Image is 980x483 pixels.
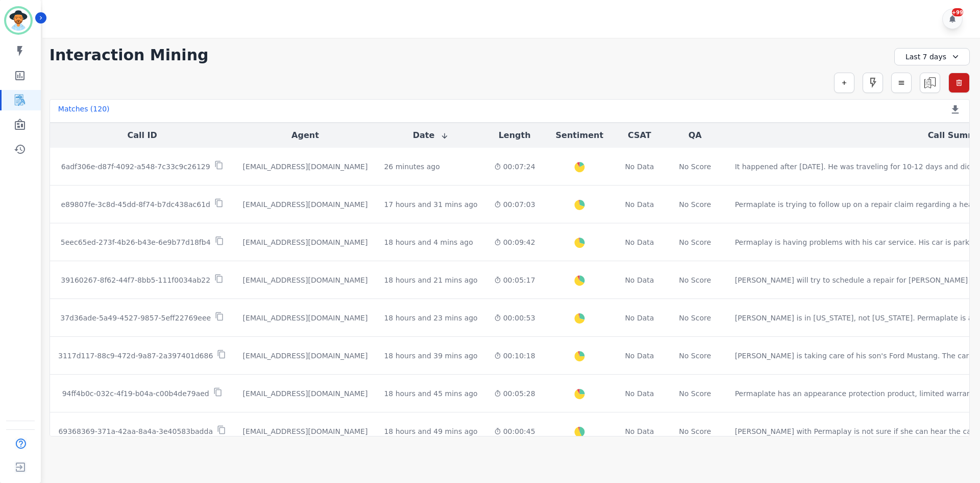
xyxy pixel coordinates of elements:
[60,313,211,323] p: 37d36ade-5a49-4527-9857-5eff22769eee
[243,388,368,399] div: [EMAIL_ADDRESS][DOMAIN_NAME]
[894,48,970,65] div: Last 7 days
[494,426,535,436] div: 00:00:45
[384,237,473,247] div: 18 hours and 4 mins ago
[624,388,655,399] div: No Data
[50,46,209,64] h1: Interaction Mining
[679,426,711,436] div: No Score
[494,388,535,399] div: 00:05:28
[62,388,209,399] p: 94ff4b0c-032c-4f19-b04a-c00b4de79aed
[499,129,531,142] button: Length
[243,351,368,361] div: [EMAIL_ADDRESS][DOMAIN_NAME]
[58,104,110,118] div: Matches ( 120 )
[679,162,711,172] div: No Score
[58,351,213,361] p: 3117d117-88c9-472d-9a87-2a397401d686
[58,426,213,436] p: 69368369-371a-42aa-8a4a-3e40583badda
[243,199,368,210] div: [EMAIL_ADDRESS][DOMAIN_NAME]
[243,275,368,285] div: [EMAIL_ADDRESS][DOMAIN_NAME]
[243,426,368,436] div: [EMAIL_ADDRESS][DOMAIN_NAME]
[952,8,963,16] div: +99
[494,199,535,210] div: 00:07:03
[494,162,535,172] div: 00:07:24
[679,199,711,210] div: No Score
[679,351,711,361] div: No Score
[243,313,368,323] div: [EMAIL_ADDRESS][DOMAIN_NAME]
[624,162,655,172] div: No Data
[679,275,711,285] div: No Score
[624,426,655,436] div: No Data
[384,199,477,210] div: 17 hours and 31 mins ago
[494,275,535,285] div: 00:05:17
[61,237,211,247] p: 5eec65ed-273f-4b26-b43e-6e9b77d18fb4
[556,129,603,142] button: Sentiment
[624,313,655,323] div: No Data
[624,351,655,361] div: No Data
[679,313,711,323] div: No Score
[624,199,655,210] div: No Data
[384,351,477,361] div: 18 hours and 39 mins ago
[243,237,368,247] div: [EMAIL_ADDRESS][DOMAIN_NAME]
[61,275,210,285] p: 39160267-8f62-44f7-8bb5-111f0034ab22
[61,162,210,172] p: 6adf306e-d87f-4092-a548-7c33c9c26129
[6,8,31,33] img: Bordered avatar
[624,237,655,247] div: No Data
[628,129,651,142] button: CSAT
[679,388,711,399] div: No Score
[624,275,655,285] div: No Data
[384,313,477,323] div: 18 hours and 23 mins ago
[494,351,535,361] div: 00:10:18
[384,426,477,436] div: 18 hours and 49 mins ago
[61,199,210,210] p: e89807fe-3c8d-45dd-8f74-b7dc438ac61d
[494,313,535,323] div: 00:00:53
[128,129,157,142] button: Call ID
[689,129,702,142] button: QA
[494,237,535,247] div: 00:09:42
[679,237,711,247] div: No Score
[291,129,319,142] button: Agent
[413,129,449,142] button: Date
[384,162,439,172] div: 26 minutes ago
[384,388,477,399] div: 18 hours and 45 mins ago
[384,275,477,285] div: 18 hours and 21 mins ago
[243,162,368,172] div: [EMAIL_ADDRESS][DOMAIN_NAME]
